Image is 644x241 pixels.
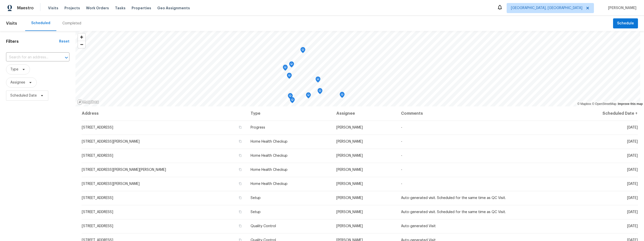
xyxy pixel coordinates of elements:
span: [STREET_ADDRESS] [82,210,113,214]
a: OpenStreetMap [592,102,616,106]
span: Home Health Checkup [251,182,288,186]
span: Visits [48,6,58,11]
span: [STREET_ADDRESS][PERSON_NAME][PERSON_NAME] [82,168,166,172]
div: Scheduled [31,21,50,26]
span: [DATE] [627,196,638,200]
span: [DATE] [627,168,638,172]
span: [PERSON_NAME] [336,140,363,143]
h1: Filters [6,39,59,44]
span: Home Health Checkup [251,140,288,143]
button: Schedule [613,18,638,29]
span: [PERSON_NAME] [336,126,363,129]
span: Home Health Checkup [251,168,288,172]
span: - [401,126,402,129]
span: [PERSON_NAME] [336,210,363,214]
a: Improve this map [618,102,643,106]
span: Auto-generated visit. Scheduled for the same time as QC Visit. [401,196,506,200]
a: Mapbox homepage [77,99,99,105]
span: [STREET_ADDRESS][PERSON_NAME] [82,182,140,186]
span: [DATE] [627,154,638,157]
div: Map marker [300,47,305,55]
canvas: Map [75,31,640,106]
span: [STREET_ADDRESS] [82,154,113,157]
span: Home Health Checkup [251,154,288,157]
span: [DATE] [627,182,638,186]
span: - [401,168,402,172]
div: Map marker [283,65,288,72]
span: Scheduled Date [10,93,37,98]
button: Copy Address [238,153,243,158]
button: Copy Address [238,224,243,228]
div: Completed [62,21,81,26]
div: Map marker [317,88,323,96]
div: Map marker [340,92,345,100]
th: Scheduled Date ↑ [564,106,638,120]
th: Type [247,106,332,120]
div: Map marker [306,92,311,100]
button: Copy Address [238,181,243,186]
span: [DATE] [627,126,638,129]
span: [STREET_ADDRESS][PERSON_NAME] [82,140,140,143]
th: Address [82,106,247,120]
span: [PERSON_NAME] [606,6,636,11]
div: Map marker [289,61,294,69]
span: [GEOGRAPHIC_DATA], [GEOGRAPHIC_DATA] [511,6,582,11]
div: Map marker [287,73,292,81]
span: [PERSON_NAME] [336,168,363,172]
span: Auto-generated visit. Scheduled for the same time as QC Visit. [401,210,506,214]
span: Work Orders [86,6,109,11]
span: [PERSON_NAME] [336,224,363,228]
button: Zoom in [78,33,85,41]
span: Auto-generated Visit [401,224,436,228]
button: Copy Address [238,167,243,172]
th: Assignee [332,106,397,120]
span: [STREET_ADDRESS] [82,196,113,200]
div: Map marker [290,97,295,105]
a: Mapbox [577,102,591,106]
button: Copy Address [238,125,243,130]
input: Search for an address... [6,54,55,61]
button: Copy Address [238,139,243,144]
span: Type [10,67,18,72]
span: Assignee [10,80,25,85]
span: Tasks [115,6,126,10]
div: Map marker [315,76,320,84]
span: Quality Control [251,224,276,228]
span: - [401,154,402,157]
button: Copy Address [238,195,243,200]
div: Map marker [288,93,293,101]
span: Progress [251,126,265,129]
span: Setup [251,210,261,214]
span: Schedule [617,20,634,27]
span: Setup [251,196,261,200]
span: Visits [6,18,17,29]
span: Properties [132,6,151,11]
span: Projects [64,6,80,11]
span: [STREET_ADDRESS] [82,224,113,228]
span: [DATE] [627,210,638,214]
button: Open [63,54,70,61]
span: Maestro [17,6,34,11]
span: [PERSON_NAME] [336,196,363,200]
button: Copy Address [238,210,243,214]
span: [DATE] [627,224,638,228]
span: [PERSON_NAME] [336,154,363,157]
span: - [401,182,402,186]
span: - [401,140,402,143]
span: [STREET_ADDRESS] [82,126,113,129]
button: Zoom out [78,41,85,48]
div: Reset [59,39,69,44]
th: Comments [397,106,564,120]
span: [DATE] [627,140,638,143]
span: [PERSON_NAME] [336,182,363,186]
span: Geo Assignments [157,6,190,11]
